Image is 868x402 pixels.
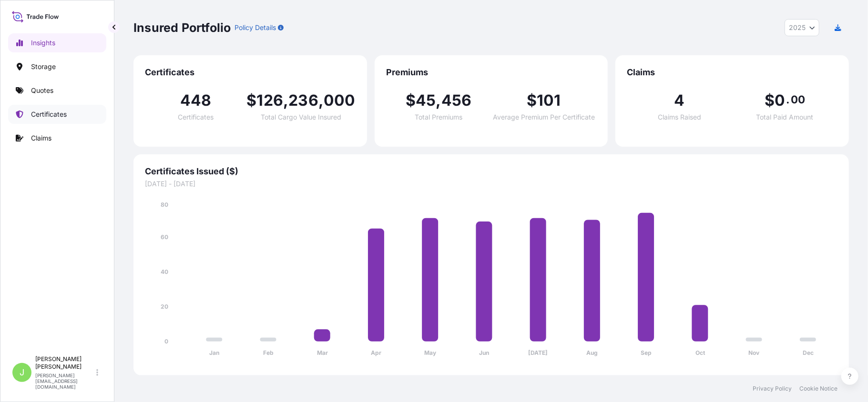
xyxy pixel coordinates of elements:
span: Total Cargo Value Insured [261,114,341,121]
span: $ [527,93,537,108]
span: $ [765,93,775,108]
span: 4 [674,93,685,108]
span: 00 [791,96,805,103]
tspan: 40 [161,268,168,275]
tspan: 80 [161,201,168,208]
p: Insights [31,38,55,48]
span: Claims Raised [658,114,701,121]
p: Quotes [31,86,53,95]
tspan: Jun [479,350,489,357]
p: Storage [31,62,56,71]
span: Certificates [178,114,214,121]
span: 0 [775,93,785,108]
span: Certificates [145,67,356,78]
span: Total Premiums [415,114,462,121]
span: 45 [416,93,436,108]
span: 2025 [789,23,806,32]
tspan: Feb [263,350,274,357]
a: Insights [8,33,106,52]
p: [PERSON_NAME] [PERSON_NAME] [35,355,94,371]
tspan: Oct [695,350,705,357]
span: $ [406,93,416,108]
span: Total Paid Amount [756,114,814,121]
tspan: Nov [749,350,760,357]
tspan: Dec [803,350,814,357]
a: Storage [8,57,106,76]
span: [DATE] - [DATE] [145,179,837,189]
tspan: Apr [371,350,381,357]
span: 126 [256,93,283,108]
span: 236 [288,93,318,108]
p: Claims [31,133,51,143]
span: Premiums [386,67,597,78]
span: Claims [627,67,837,78]
tspan: Aug [586,350,598,357]
tspan: [DATE] [529,350,548,357]
span: 000 [324,93,356,108]
span: , [283,93,288,108]
tspan: Jan [209,350,219,357]
p: Certificates [31,110,67,119]
a: Claims [8,129,106,148]
span: 456 [441,93,472,108]
tspan: 0 [164,338,168,345]
span: $ [246,93,256,108]
a: Quotes [8,81,106,100]
tspan: May [424,350,437,357]
span: , [318,93,324,108]
span: 101 [537,93,561,108]
a: Cookie Notice [799,385,837,392]
span: 448 [180,93,212,108]
button: Year Selector [785,19,819,36]
p: [PERSON_NAME][EMAIL_ADDRESS][DOMAIN_NAME] [35,372,94,390]
span: . [786,96,790,103]
tspan: Mar [317,350,328,357]
span: J [20,368,24,377]
a: Privacy Policy [753,385,792,392]
span: , [436,93,441,108]
p: Insured Portfolio [133,20,231,35]
p: Policy Details [235,23,276,32]
a: Certificates [8,105,106,124]
tspan: Sep [641,350,652,357]
span: Certificates Issued ($) [145,166,837,177]
tspan: 20 [161,303,168,310]
span: Average Premium Per Certificate [493,114,595,121]
tspan: 60 [161,233,168,241]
